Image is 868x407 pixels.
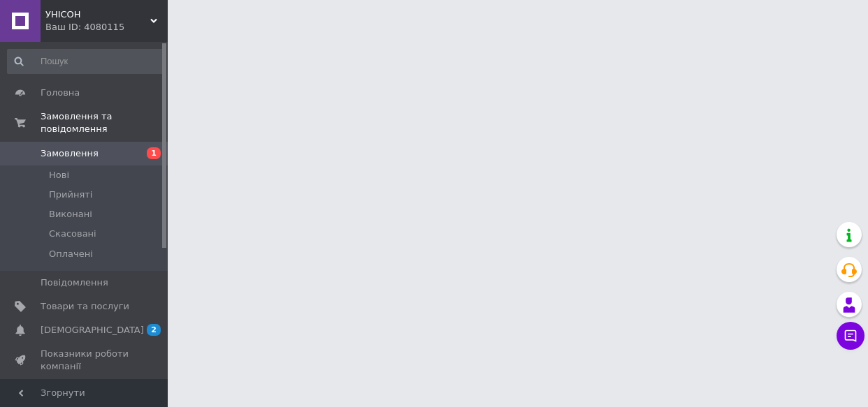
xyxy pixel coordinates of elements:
[7,49,164,74] input: Пошук
[49,169,69,182] span: Нові
[41,276,108,289] span: Повідомлення
[45,21,168,34] div: Ваш ID: 4080115
[41,300,129,313] span: Товари та послуги
[837,322,865,350] button: Чат з покупцем
[49,228,96,240] span: Скасовані
[147,147,161,159] span: 1
[45,8,150,21] span: УНІСОН
[41,324,144,336] span: [DEMOGRAPHIC_DATA]
[41,87,80,99] span: Головна
[41,110,168,135] span: Замовлення та повідомлення
[147,324,161,336] span: 2
[49,208,92,221] span: Виконані
[41,348,129,373] span: Показники роботи компанії
[41,147,99,160] span: Замовлення
[49,248,93,260] span: Оплачені
[49,188,92,201] span: Прийняті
